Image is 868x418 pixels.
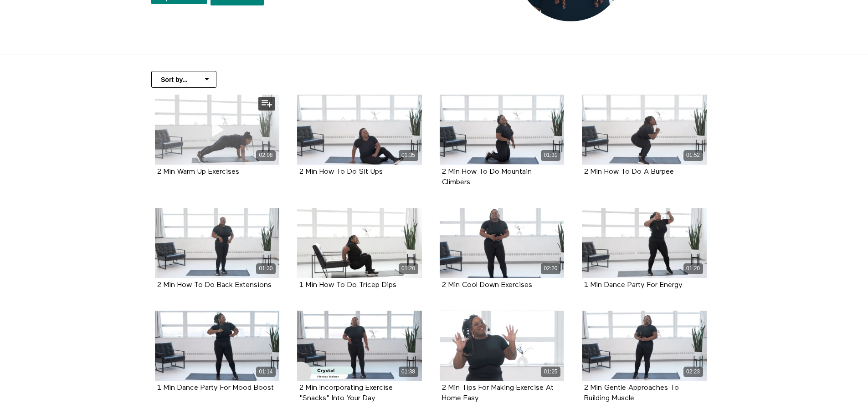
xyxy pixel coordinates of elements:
[256,150,276,161] div: 02:08
[541,367,560,377] div: 01:25
[157,168,239,175] a: 2 Min Warm Up Exercises
[442,384,554,402] strong: 2 Min Tips For Making Exercise At Home Easy
[584,282,683,288] a: 1 Min Dance Party For Energy
[582,311,707,381] a: 2 Min Gentle Approaches To Building Muscle 02:23
[541,150,560,161] div: 01:31
[155,311,280,381] a: 1 Min Dance Party For Mood Boost 01:14
[683,263,703,274] div: 01:20
[297,208,422,278] a: 1 Min How To Do Tricep Dips 01:20
[442,282,532,288] a: 2 Min Cool Down Exercises
[157,282,272,289] strong: 2 Min How To Do Back Extensions
[442,282,532,289] strong: 2 Min Cool Down Exercises
[582,95,707,165] a: 2 Min How To Do A Burpee 01:52
[256,263,276,274] div: 01:30
[440,95,565,165] a: 2 Min How To Do Mountain Climbers 01:31
[399,367,418,377] div: 01:38
[258,97,275,111] button: Add to my list
[541,263,560,274] div: 02:20
[442,384,554,402] a: 2 Min Tips For Making Exercise At Home Easy
[155,95,280,165] a: 2 Min Warm Up Exercises 02:08
[584,384,679,402] a: 2 Min Gentle Approaches To Building Muscle
[157,282,272,288] a: 2 Min How To Do Back Extensions
[157,384,274,391] a: 1 Min Dance Party For Mood Boost
[440,208,565,278] a: 2 Min Cool Down Exercises 02:20
[299,384,393,402] strong: 2 Min Incorporating Exercise "Snacks" Into Your Day
[299,282,396,289] strong: 1 Min How To Do Tricep Dips
[440,311,565,381] a: 2 Min Tips For Making Exercise At Home Easy 01:25
[399,263,418,274] div: 01:20
[442,168,532,186] a: 2 Min How To Do Mountain Climbers
[442,168,532,186] strong: 2 Min How To Do Mountain Climbers
[297,311,422,381] : 2 Min Incorporating Exercise "Snacks" Into Your Day 01:38
[299,282,396,288] a: 1 Min How To Do Tricep Dips
[582,208,707,278] a: 1 Min Dance Party For Energy 01:20
[683,150,703,161] div: 01:52
[256,367,276,377] div: 01:14
[155,208,280,278] a: 2 Min How To Do Back Extensions 01:30
[683,367,703,377] div: 02:23
[584,168,674,175] a: 2 Min How To Do A Burpee
[584,282,683,289] strong: 1 Min Dance Party For Energy
[157,384,274,392] strong: 1 Min Dance Party For Mood Boost
[299,384,393,402] : 2 Min Incorporating Exercise "Snacks" Into Your Day
[584,384,679,402] strong: 2 Min Gentle Approaches To Building Muscle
